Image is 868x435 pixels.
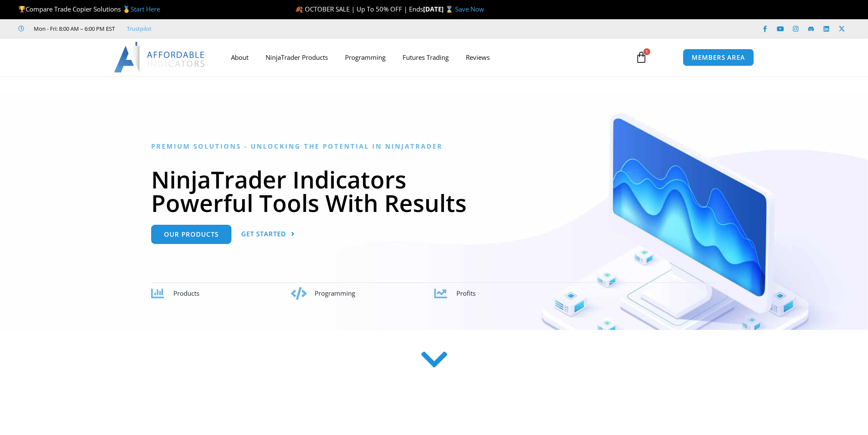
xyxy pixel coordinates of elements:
[151,142,717,150] h6: Premium Solutions - Unlocking the Potential in NinjaTrader
[19,6,25,12] img: 🏆
[423,5,455,13] strong: [DATE] ⌛
[257,47,336,67] a: NinjaTrader Products
[457,47,498,67] a: Reviews
[456,289,476,297] span: Profits
[32,24,115,34] span: Mon - Fri: 8:00 AM – 6:00 PM EST
[131,5,160,13] a: Start Here
[164,231,219,238] span: Our Products
[151,225,231,244] a: Our Products
[336,47,394,67] a: Programming
[643,48,650,55] span: 1
[315,289,355,297] span: Programming
[692,54,745,61] span: MEMBERS AREA
[394,47,457,67] a: Futures Trading
[173,289,199,297] span: Products
[295,5,423,13] span: 🍂 OCTOBER SALE | Up To 50% OFF | Ends
[683,49,754,66] a: MEMBERS AREA
[114,42,206,73] img: LogoAI | Affordable Indicators – NinjaTrader
[151,168,717,215] h1: NinjaTrader Indicators Powerful Tools With Results
[623,45,660,70] a: 1
[241,231,286,237] span: Get Started
[455,5,484,13] a: Save Now
[18,5,160,13] span: Compare Trade Copier Solutions 🥇
[222,47,625,67] nav: Menu
[222,47,257,67] a: About
[241,225,295,244] a: Get Started
[127,24,152,34] a: Trustpilot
